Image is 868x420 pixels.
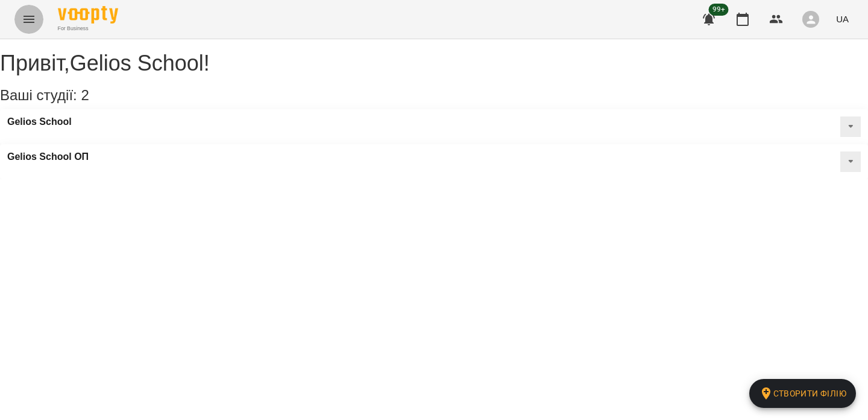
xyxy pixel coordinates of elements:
span: 2 [81,87,89,103]
img: Voopty Logo [58,6,118,24]
button: Menu [14,5,43,34]
a: Gelios School [7,116,72,127]
span: 99+ [709,4,729,16]
a: Gelios School ОП [7,151,89,162]
button: UA [831,8,854,30]
span: For Business [58,25,118,33]
span: UA [836,13,849,25]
